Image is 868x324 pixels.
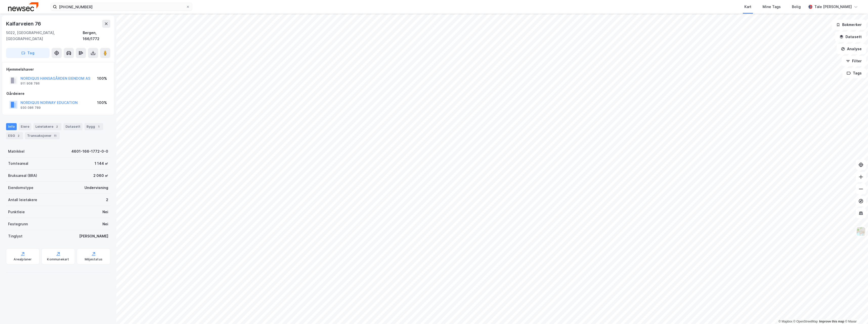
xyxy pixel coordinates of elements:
img: newsec-logo.f6e21ccffca1b3a03d2d.png [8,2,38,11]
button: Analyse [837,44,866,54]
div: Kart [744,4,751,10]
button: Bokmerker [832,20,866,30]
div: Nei [102,209,108,215]
div: Festegrunn [8,221,28,227]
button: Filter [842,56,866,66]
img: Z [856,227,866,236]
div: Datasett [63,123,82,130]
div: Kontrollprogram for chat [843,300,868,324]
div: Bolig [792,4,801,10]
div: [PERSON_NAME] [79,233,108,239]
div: Punktleie [8,209,25,215]
input: Søk på adresse, matrikkel, gårdeiere, leietakere eller personer [57,3,186,11]
div: Gårdeiere [6,91,110,97]
div: 2 [106,197,108,203]
div: 911 908 786 [20,82,40,86]
div: 1 [96,124,101,129]
div: Bergen, 166/1772 [83,30,110,42]
div: Undervisning [84,185,108,191]
div: Eiere [19,123,31,130]
div: ESG [6,132,23,139]
div: 5022, [GEOGRAPHIC_DATA], [GEOGRAPHIC_DATA] [6,30,83,42]
div: 2 [16,133,21,138]
div: Kalfarveien 76 [6,20,42,28]
div: Matrikkel [8,148,25,154]
a: Mapbox [778,320,792,323]
div: Miljøstatus [85,257,102,261]
a: OpenStreetMap [793,320,818,323]
div: 100% [97,75,107,82]
div: Eiendomstype [8,185,33,191]
div: Tale [PERSON_NAME] [814,4,852,10]
div: 4601-166-1772-0-0 [71,148,108,154]
div: 100% [97,100,107,106]
div: Transaksjoner [25,132,60,139]
a: Improve this map [819,320,844,323]
div: Tomteareal [8,160,28,167]
div: Bruksareal (BRA) [8,173,37,179]
div: Mine Tags [763,4,781,10]
div: 2 [54,124,59,129]
div: Arealplaner [14,257,32,261]
div: Info [6,123,17,130]
div: Antall leietakere [8,197,37,203]
div: 11 [53,133,58,138]
div: 930 086 789 [20,106,41,110]
div: Kommunekart [47,257,69,261]
div: Hjemmelshaver [6,66,110,72]
iframe: Chat Widget [843,300,868,324]
div: 1 144 ㎡ [95,160,108,167]
div: Leietakere [33,123,61,130]
div: 2 060 ㎡ [93,173,108,179]
div: Bygg [84,123,103,130]
button: Tags [842,68,866,78]
button: Datasett [835,32,866,42]
div: Nei [102,221,108,227]
div: Tinglyst [8,233,23,239]
button: Tag [6,48,50,58]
